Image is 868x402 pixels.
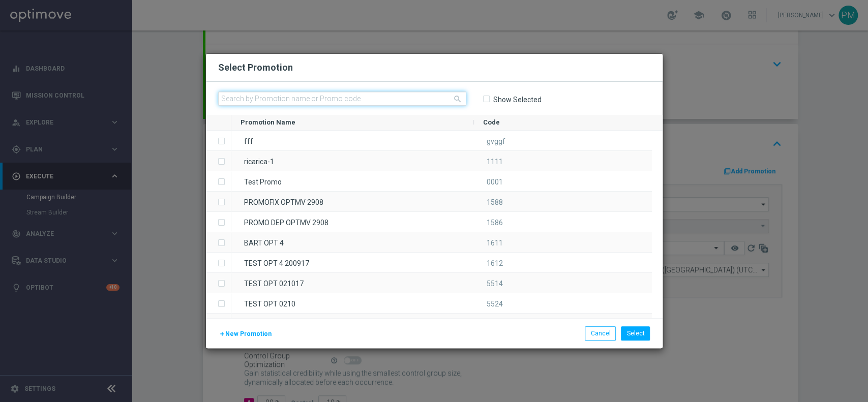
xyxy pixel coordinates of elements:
span: 5514 [487,280,503,288]
div: Press SPACE to select this row. [206,171,231,192]
button: New Promotion [218,328,273,339]
div: BART OPT 4 [231,232,474,252]
div: Test Promo [231,171,474,191]
div: Press SPACE to select this row. [231,273,652,293]
div: Press SPACE to select this row. [231,212,652,232]
div: Press SPACE to select this row. [206,232,231,253]
div: Press SPACE to select this row. [231,192,652,212]
div: Press SPACE to select this row. [206,151,231,171]
div: TEST OPT0310 [231,314,474,333]
span: 1612 [487,259,503,267]
span: 5524 [487,300,503,308]
span: gvggf [487,137,505,145]
span: 1111 [487,158,503,166]
div: Press SPACE to select this row. [206,253,231,273]
div: Press SPACE to select this row. [231,151,652,171]
div: Press SPACE to select this row. [206,314,231,334]
span: 1588 [487,198,503,206]
div: TEST OPT 021017 [231,273,474,293]
span: 1586 [487,219,503,227]
button: Cancel [585,326,616,341]
span: New Promotion [225,330,272,337]
div: Press SPACE to select this row. [231,232,652,253]
div: Press SPACE to select this row. [231,171,652,192]
div: Press SPACE to select this row. [231,314,652,334]
div: Press SPACE to select this row. [206,293,231,314]
div: TEST OPT 0210 [231,293,474,313]
div: Press SPACE to select this row. [206,273,231,293]
div: TEST OPT 4 200917 [231,253,474,272]
div: PROMOFIX OPTMV 2908 [231,192,474,211]
span: 1611 [487,239,503,247]
div: Press SPACE to select this row. [231,293,652,314]
div: Press SPACE to select this row. [231,131,652,151]
div: Press SPACE to select this row. [206,192,231,212]
div: Press SPACE to select this row. [206,131,231,151]
input: Search by Promotion name or Promo code [218,91,466,106]
div: Press SPACE to select this row. [206,212,231,232]
div: fff [231,131,474,150]
div: ricarica-1 [231,151,474,171]
span: 0001 [487,178,503,186]
i: search [453,95,462,104]
div: PROMO DEP OPTMV 2908 [231,212,474,232]
h2: Select Promotion [218,61,293,74]
span: Promotion Name [241,118,295,126]
button: Select [621,326,650,341]
i: add [219,331,225,337]
div: Press SPACE to select this row. [231,253,652,273]
span: Code [483,118,500,126]
label: Show Selected [493,95,542,104]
